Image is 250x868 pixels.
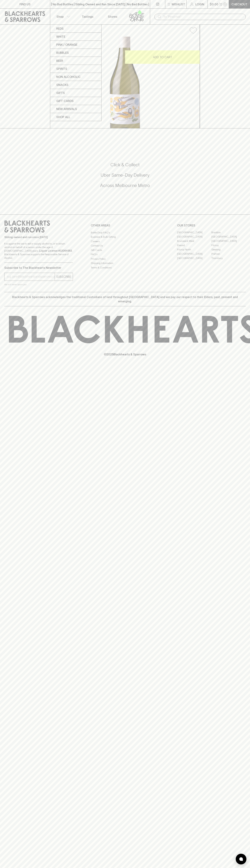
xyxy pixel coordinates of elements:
[50,113,101,121] a: SHOP ALL
[56,75,81,79] p: Non Alcoholic
[56,83,68,87] p: Snacks
[56,67,67,71] p: Spirits
[56,26,64,31] p: Reds
[56,99,74,103] p: Gift Cards
[50,105,101,113] a: New Arrivals
[239,857,243,861] img: bubble-icon
[50,89,101,97] a: Gifts
[50,33,101,41] a: White
[50,57,101,65] a: Beer
[56,51,69,55] p: Bubbles
[50,49,101,57] a: Bubbles
[56,43,77,47] p: Pink / Orange
[50,73,101,81] a: Non Alcoholic
[56,91,65,95] p: Gifts
[50,25,101,33] a: Reds
[50,97,101,105] a: Gift Cards
[56,59,63,63] p: Beer
[50,81,101,89] a: Snacks
[56,107,77,111] p: New Arrivals
[50,41,101,49] a: Pink / Orange
[50,65,101,73] a: Spirits
[56,34,65,39] p: White
[56,115,70,119] p: SHOP ALL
